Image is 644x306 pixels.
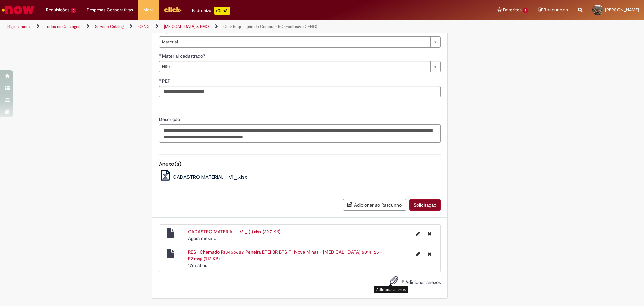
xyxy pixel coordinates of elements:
[188,228,280,235] a: CADASTRO MATERIAL - V1_ (1).xlsx (22.7 KB)
[159,116,181,122] span: Descrição
[159,173,247,181] a: CADASTRO MATERIAL - V1_.xlsx
[159,78,162,81] span: Obrigatório Preenchido
[173,173,247,181] span: CADASTRO MATERIAL - V1_.xlsx
[424,249,435,259] button: Excluir RES_ Chamado R13456687 Peneira ETEI BR BTS F_ Nova Minas - PCE 6014_25 - R2.msg
[138,24,150,29] a: CENG
[409,199,441,211] button: Solicitação
[405,279,441,286] span: Adicionar anexos
[7,24,31,29] a: Página inicial
[188,235,216,241] span: Agora mesmo
[188,235,216,241] time: 29/09/2025 12:04:39
[374,286,408,293] div: Adicionar anexos
[5,20,424,33] ul: Trilhas de página
[1,3,35,17] img: ServiceNow
[162,78,172,84] span: PEP
[162,37,427,47] span: Material
[424,228,435,239] button: Excluir CADASTRO MATERIAL - V1_ (1).xlsx
[159,124,441,143] textarea: Descrição
[159,161,441,167] h5: Anexo(s)
[159,86,441,97] input: PEP
[95,24,124,29] a: Service Catalog
[162,61,427,72] span: Não
[188,249,382,262] a: RES_ Chamado R13456687 Peneira ETEI BR BTS F_ Nova Minas - [MEDICAL_DATA] 6014_25 - R2.msg (912 KB)
[188,262,207,268] span: 17m atrás
[188,262,207,268] time: 29/09/2025 11:47:51
[46,7,69,13] span: Requisições
[412,249,424,259] button: Editar nome de arquivo RES_ Chamado R13456687 Peneira ETEI BR BTS F_ Nova Minas - PCE 6014_25 - R...
[343,199,406,211] button: Adicionar ao Rascunho
[223,24,317,29] a: Criar Requisição de Compra - RC (Exclusivo CENG)
[159,53,162,56] span: Obrigatório Preenchido
[412,228,424,239] button: Editar nome de arquivo CADASTRO MATERIAL - V1_ (1).xlsx
[45,24,80,29] a: Todos os Catálogos
[605,7,639,13] span: [PERSON_NAME]
[164,24,209,29] a: [MEDICAL_DATA] & PMO
[388,274,400,290] button: Adicionar anexos
[162,28,186,34] span: Tipo da RC
[162,53,206,59] span: Material cadastrado?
